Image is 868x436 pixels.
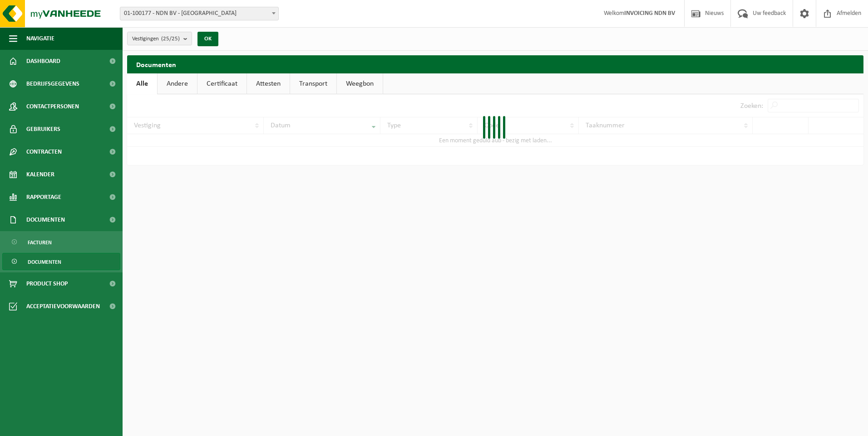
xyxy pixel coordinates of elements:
[120,7,279,20] span: 01-100177 - NDN BV - ANTWERPEN
[290,73,336,94] a: Transport
[2,233,120,251] a: Facturen
[197,73,247,94] a: Certificaat
[127,73,157,94] a: Alle
[132,32,180,46] span: Vestigingen
[2,253,120,270] a: Documenten
[26,50,60,73] span: Dashboard
[158,73,197,94] a: Andere
[28,234,52,251] span: Facturen
[337,73,383,94] a: Weegbon
[26,295,100,318] span: Acceptatievoorwaarden
[120,7,278,20] span: 01-100177 - NDN BV - ANTWERPEN
[26,73,79,95] span: Bedrijfsgegevens
[26,118,60,140] span: Gebruikers
[28,253,61,271] span: Documenten
[161,36,180,42] count: (25/25)
[247,73,290,94] a: Attesten
[26,27,54,50] span: Navigatie
[26,163,54,186] span: Kalender
[127,55,863,73] h2: Documenten
[624,10,675,17] strong: INVOICING NDN BV
[197,32,218,46] button: OK
[26,208,65,231] span: Documenten
[26,140,62,163] span: Contracten
[26,95,79,118] span: Contactpersonen
[26,272,68,295] span: Product Shop
[127,32,192,45] button: Vestigingen(25/25)
[26,186,61,208] span: Rapportage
